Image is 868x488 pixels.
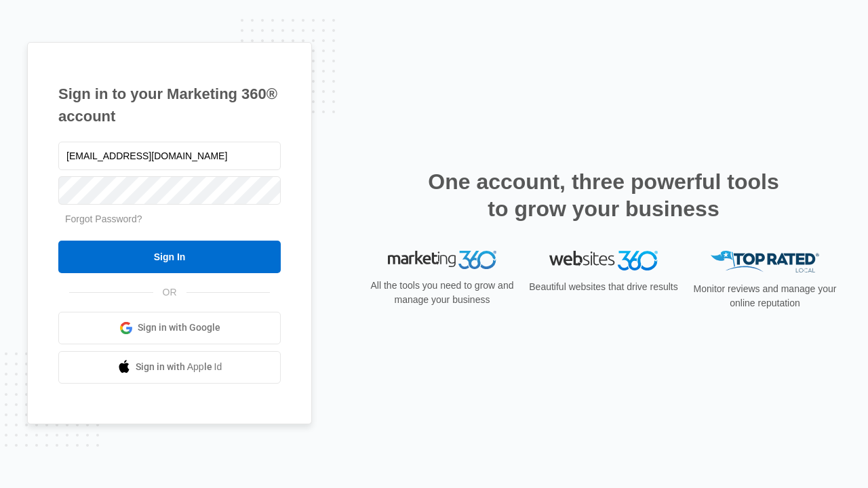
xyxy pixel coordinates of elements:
[153,285,186,300] span: OR
[58,312,281,344] a: Sign in with Google
[388,251,496,270] img: Marketing 360
[58,142,281,170] input: Email
[549,251,658,270] img: Websites 360
[58,83,281,127] h1: Sign in to your Marketing 360® account
[366,279,518,307] p: All the tools you need to grow and manage your business
[58,241,281,273] input: Sign In
[136,360,222,374] span: Sign in with Apple Id
[424,168,783,222] h2: One account, three powerful tools to grow your business
[65,213,142,224] a: Forgot Password?
[58,351,281,384] a: Sign in with Apple Id
[528,280,679,294] p: Beautiful websites that drive results
[689,282,841,310] p: Monitor reviews and manage your online reputation
[138,321,220,335] span: Sign in with Google
[711,251,819,273] img: Top Rated Local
